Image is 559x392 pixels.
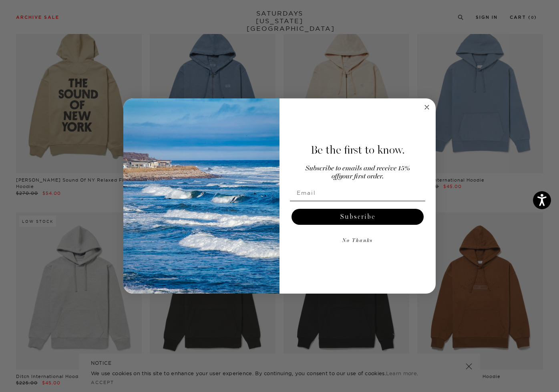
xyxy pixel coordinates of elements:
button: No Thanks [290,233,425,249]
button: Subscribe [292,209,424,225]
span: Be the first to know. [311,143,405,157]
button: Close dialog [422,102,432,112]
span: off [332,173,339,180]
span: your first order. [339,173,384,180]
input: Email [290,185,425,201]
img: underline [290,201,425,201]
img: 125c788d-000d-4f3e-b05a-1b92b2a23ec9.jpeg [123,98,279,294]
span: Subscribe to emails and receive 15% [306,165,410,172]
